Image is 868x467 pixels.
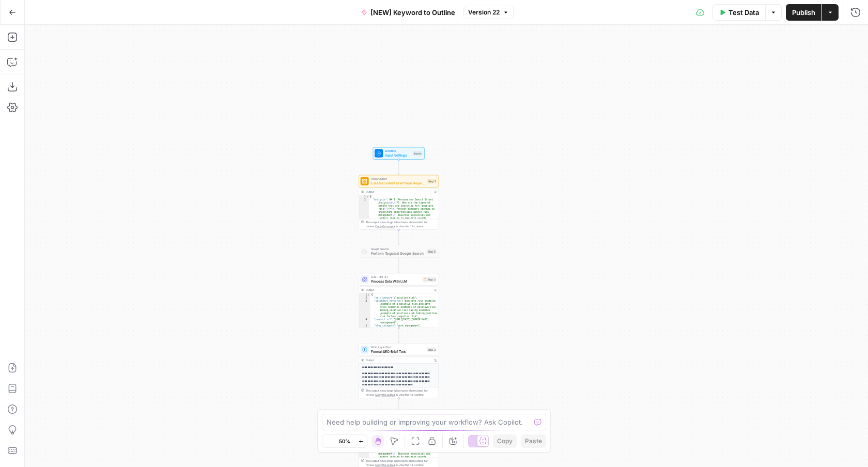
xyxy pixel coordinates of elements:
div: WorkflowInput SettingsInputs [359,147,439,160]
button: Publish [786,4,822,21]
span: Format SEO Brief Text [371,349,425,354]
div: Power AgentCreate Content Brief from Keyword - ForkStep 1Output{ "Analysis":"## 1. Persona and Se... [359,175,439,230]
div: Inputs [413,151,423,155]
div: Output [366,190,431,194]
div: This output is too large & has been abbreviated for review. to view the full content. [366,220,437,228]
button: Test Data [712,4,765,21]
span: Process Data With LLM [371,278,421,284]
div: 2 [359,297,370,300]
span: Version 22 [468,8,500,17]
span: Copy the output [375,393,395,396]
span: Google Search [371,247,425,251]
div: LLM · GPT-4.1Process Data With LLMStep 2Output{ "main_keyword":"positive risk", "secondary_keywor... [359,273,439,328]
div: 1 [359,293,370,297]
div: Output [366,288,431,292]
g: Edge from step_3 to step_4 [398,398,399,413]
span: Perform Targeted Google Search [371,251,425,256]
div: Step 2 [423,277,437,282]
span: Power Agent [371,177,425,181]
span: Workflow [385,149,411,153]
div: Google SearchPerform Targeted Google SearchStep 5 [359,245,439,258]
span: Publish [792,7,815,18]
div: Step 3 [427,347,437,352]
g: Edge from step_2 to step_3 [398,328,399,343]
div: Step 5 [427,249,437,254]
div: 5 [359,324,370,328]
span: Toggle code folding, rows 1 through 3 [366,195,369,198]
g: Edge from step_5 to step_2 [398,257,399,272]
button: [NEW] Keyword to Outline [355,4,461,21]
button: Copy [493,434,517,448]
span: Paste [525,437,542,446]
div: 1 [359,195,369,198]
span: Copy [497,437,513,446]
span: LLM · GPT-4.1 [371,275,421,279]
span: Toggle code folding, rows 1 through 73 [367,293,370,297]
g: Edge from start to step_1 [398,159,399,174]
span: Copy the output [375,225,395,228]
div: This output is too large & has been abbreviated for review. to view the full content. [366,388,437,397]
span: Input Settings [385,152,411,158]
div: This output is too large & has been abbreviated for review. to view the full content. [366,459,437,467]
g: Edge from step_1 to step_5 [398,229,399,244]
div: 3 [359,300,370,318]
div: Output [366,358,431,362]
span: Write Liquid Text [371,345,425,349]
span: Test Data [729,7,759,18]
button: Version 22 [463,6,514,19]
div: Step 1 [427,179,437,183]
button: Paste [521,434,546,448]
span: [NEW] Keyword to Outline [370,7,455,18]
span: Create Content Brief from Keyword - Fork [371,180,425,185]
span: 50% [339,437,350,445]
div: 4 [359,318,370,324]
div: 6 [359,328,370,331]
span: Copy the output [375,463,395,466]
